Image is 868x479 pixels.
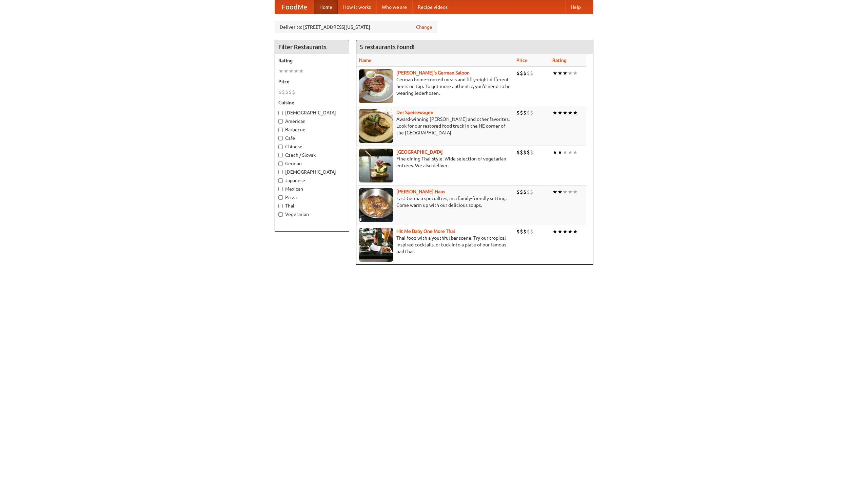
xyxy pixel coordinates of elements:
li: $ [523,149,527,156]
a: Home [314,0,338,14]
li: $ [530,149,533,156]
li: ★ [568,188,573,196]
p: Fine dining Thai-style. Wide selection of vegetarian entrées. We also deliver. [359,155,511,169]
li: $ [523,228,527,235]
a: Who we are [376,0,412,14]
li: ★ [552,149,557,156]
img: speisewagen.jpg [359,109,393,143]
a: Change [416,24,432,30]
li: ★ [289,67,294,75]
li: ★ [563,228,568,235]
li: $ [527,109,530,116]
li: ★ [557,149,563,156]
a: FoodMe [275,0,314,14]
li: ★ [568,109,573,116]
label: Czech / Slovak [278,152,346,158]
b: [PERSON_NAME]'s German Saloon [396,70,470,75]
label: Barbecue [278,126,346,133]
input: American [278,119,283,124]
ng-pluralize: 5 restaurants found! [360,44,415,50]
li: $ [523,109,527,116]
label: German [278,160,346,167]
li: ★ [573,188,578,196]
li: ★ [552,228,557,235]
label: Thai [278,202,346,209]
a: [PERSON_NAME] Haus [396,189,445,194]
li: $ [527,188,530,196]
li: ★ [557,188,563,196]
li: ★ [568,69,573,77]
li: ★ [563,109,568,116]
li: ★ [563,69,568,77]
input: Vegetarian [278,212,283,217]
label: Pizza [278,194,346,201]
a: Help [565,0,586,14]
label: Japanese [278,177,346,184]
li: $ [520,228,523,235]
li: $ [292,88,295,96]
li: $ [520,188,523,196]
a: How it works [338,0,376,14]
a: Rating [552,58,567,63]
input: [DEMOGRAPHIC_DATA] [278,111,283,115]
li: ★ [283,67,289,75]
li: ★ [557,109,563,116]
li: $ [530,69,533,77]
input: Chinese [278,145,283,149]
li: $ [520,109,523,116]
li: ★ [573,228,578,235]
div: Deliver to: [STREET_ADDRESS][US_STATE] [275,21,437,33]
li: ★ [552,69,557,77]
li: ★ [557,228,563,235]
h5: Rating [278,57,346,64]
li: $ [516,109,520,116]
p: Award-winning [PERSON_NAME] and other favorites. Look for our restored food truck in the NE corne... [359,116,511,136]
li: $ [278,88,282,96]
li: $ [530,109,533,116]
li: $ [516,188,520,196]
li: $ [516,228,520,235]
label: Vegetarian [278,211,346,218]
li: ★ [278,67,283,75]
input: German [278,161,283,166]
li: ★ [573,69,578,77]
li: ★ [552,188,557,196]
img: satay.jpg [359,149,393,182]
li: $ [523,188,527,196]
input: Thai [278,204,283,208]
label: [DEMOGRAPHIC_DATA] [278,169,346,175]
li: $ [527,228,530,235]
input: Czech / Slovak [278,153,283,157]
b: Der Speisewagen [396,110,433,115]
p: East German specialties, in a family-friendly setting. Come warm up with our delicious soups. [359,195,511,209]
li: $ [520,149,523,156]
a: [GEOGRAPHIC_DATA] [396,149,443,155]
p: Thai food with a youthful bar scene. Try our tropical inspired cocktails, or tuck into a plate of... [359,235,511,255]
li: $ [530,228,533,235]
label: American [278,118,346,125]
input: Mexican [278,187,283,191]
a: Hit Me Baby One More Thai [396,228,455,234]
li: ★ [294,67,299,75]
li: $ [527,69,530,77]
label: Chinese [278,143,346,150]
li: $ [523,69,527,77]
h5: Price [278,78,346,85]
input: Japanese [278,178,283,183]
input: Cafe [278,136,283,140]
label: Cafe [278,135,346,141]
img: babythai.jpg [359,228,393,262]
li: $ [516,69,520,77]
li: ★ [563,188,568,196]
li: ★ [299,67,304,75]
li: $ [527,149,530,156]
h5: Cuisine [278,99,346,106]
li: $ [282,88,285,96]
input: [DEMOGRAPHIC_DATA] [278,170,283,174]
li: $ [516,149,520,156]
li: ★ [568,149,573,156]
li: ★ [557,69,563,77]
